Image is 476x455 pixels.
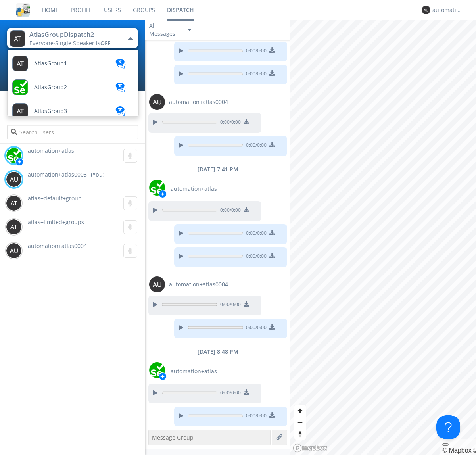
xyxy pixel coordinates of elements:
span: AtlasGroup1 [34,61,67,67]
span: 0:00 / 0:00 [243,253,267,261]
ul: AtlasGroupDispatch2Everyone·Single Speaker isOFF [7,49,139,117]
span: automation+atlas0004 [169,98,228,106]
img: d2d01cd9b4174d08988066c6d424eccd [6,148,22,163]
span: 0:00 / 0:00 [217,207,241,215]
span: 0:00 / 0:00 [243,47,267,56]
div: Everyone · [29,39,119,47]
div: automation+atlas0003 [432,6,462,14]
iframe: Toggle Customer Support [436,415,460,439]
button: AtlasGroupDispatch2Everyone·Single Speaker isOFF [7,28,138,48]
span: automation+atlas0003 [28,171,87,179]
span: AtlasGroup3 [34,108,67,114]
div: AtlasGroupDispatch2 [29,30,119,39]
img: download media button [269,324,275,330]
img: download media button [269,47,275,53]
img: caret-down-sm.svg [188,29,191,31]
img: 373638.png [6,195,22,211]
span: 0:00 / 0:00 [217,389,241,398]
span: 0:00 / 0:00 [243,142,267,150]
button: Reset bearing to north [294,428,306,440]
span: automation+atlas [171,185,217,193]
span: atlas+default+group [28,194,82,202]
img: download media button [269,412,275,418]
img: download media button [269,70,275,76]
input: Search users [7,125,138,139]
img: download media button [269,142,275,147]
span: Single Speaker is [55,39,110,47]
a: Mapbox [442,447,471,454]
span: AtlasGroup2 [34,84,67,90]
img: translation-blue.svg [115,59,127,69]
span: Reset bearing to north [294,428,306,440]
div: All Messages [149,22,181,38]
img: 373638.png [422,6,430,14]
img: 373638.png [149,276,165,292]
img: 373638.png [6,219,22,235]
span: automation+atlas0004 [169,280,228,288]
img: 373638.png [6,171,22,187]
a: Mapbox logo [293,443,328,453]
span: automation+atlas [28,147,74,154]
img: download media button [244,119,249,124]
img: download media button [269,230,275,235]
span: 0:00 / 0:00 [243,412,267,421]
img: download media button [269,253,275,258]
div: (You) [91,171,104,179]
span: atlas+limited+groups [28,218,84,226]
span: Zoom out [294,417,306,428]
img: 373638.png [10,30,25,47]
span: 0:00 / 0:00 [217,119,241,127]
span: 0:00 / 0:00 [243,324,267,333]
span: automation+atlas [171,367,217,375]
span: 0:00 / 0:00 [243,70,267,79]
img: download media button [244,207,249,212]
img: 373638.png [149,94,165,110]
span: automation+atlas0004 [28,242,87,250]
div: [DATE] 7:41 PM [145,165,290,173]
button: Zoom out [294,417,306,428]
span: 0:00 / 0:00 [217,301,241,310]
img: translation-blue.svg [115,83,127,92]
img: download media button [244,301,249,307]
img: 373638.png [6,243,22,259]
img: d2d01cd9b4174d08988066c6d424eccd [149,180,165,196]
img: cddb5a64eb264b2086981ab96f4c1ba7 [16,3,30,17]
button: Zoom in [294,405,306,417]
div: [DATE] 8:48 PM [145,348,290,356]
span: 0:00 / 0:00 [243,230,267,238]
span: OFF [100,39,110,47]
img: d2d01cd9b4174d08988066c6d424eccd [149,362,165,378]
button: Toggle attribution [442,443,449,446]
img: download media button [244,389,249,395]
img: translation-blue.svg [115,106,127,116]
